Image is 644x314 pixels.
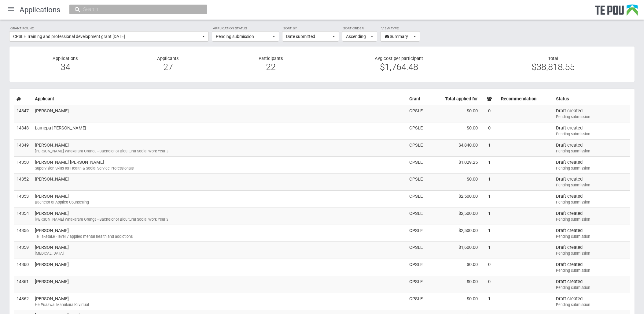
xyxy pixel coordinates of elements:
[556,182,627,188] div: Pending submission
[425,105,480,122] td: $0.00
[212,31,279,42] button: Pending submission
[407,293,425,310] td: CPSLE
[14,207,32,225] td: 14354
[554,242,630,259] td: Draft created
[342,26,377,31] label: Sort order
[32,191,407,208] td: [PERSON_NAME]
[32,174,407,191] td: [PERSON_NAME]
[556,200,627,205] div: Pending submission
[14,276,32,293] td: 14361
[14,259,32,276] td: 14360
[425,293,480,310] td: $0.00
[117,56,219,73] div: Applicants
[322,56,476,73] div: Avg cost per participant
[32,225,407,242] td: [PERSON_NAME]
[346,33,369,39] span: Ascending
[14,139,32,156] td: 14349
[407,225,425,242] td: CPSLE
[556,217,627,222] div: Pending submission
[212,26,279,31] label: Application status
[14,105,32,122] td: 14347
[480,242,499,259] td: 1
[384,33,412,39] span: Summary
[81,6,189,13] input: Search
[554,139,630,156] td: Draft created
[556,114,627,120] div: Pending submission
[556,251,627,256] div: Pending submission
[554,93,630,105] th: Status
[326,64,471,70] div: $1,764.48
[554,259,630,276] td: Draft created
[407,93,425,105] th: Grant
[556,268,627,273] div: Pending submission
[14,156,32,174] td: 14350
[216,33,271,39] span: Pending submission
[407,276,425,293] td: CPSLE
[14,293,32,310] td: 14362
[407,191,425,208] td: CPSLE
[380,26,420,31] label: View type
[480,276,499,293] td: 0
[9,26,209,31] label: Grant round
[32,259,407,276] td: [PERSON_NAME]
[425,242,480,259] td: $1,600.00
[407,259,425,276] td: CPSLE
[480,191,499,208] td: 1
[35,166,404,171] div: Supervision Skills for Health & Social Service Professionals
[554,105,630,122] td: Draft created
[480,156,499,174] td: 1
[480,139,499,156] td: 1
[425,191,480,208] td: $2,500.00
[407,174,425,191] td: CPSLE
[35,251,404,256] div: [MEDICAL_DATA]
[407,207,425,225] td: CPSLE
[32,105,407,122] td: [PERSON_NAME]
[499,93,554,105] th: Recommendation
[35,148,404,154] div: [PERSON_NAME] Whakarara Oranga - Bachelor of Bicultural Social Work Year 3
[556,131,627,137] div: Pending submission
[121,64,215,70] div: 27
[425,225,480,242] td: $2,500.00
[554,207,630,225] td: Draft created
[554,156,630,174] td: Draft created
[407,122,425,140] td: CPSLE
[554,293,630,310] td: Draft created
[32,93,407,105] th: Applicant
[554,225,630,242] td: Draft created
[425,174,480,191] td: $0.00
[407,156,425,174] td: CPSLE
[480,207,499,225] td: 1
[425,122,480,140] td: $0.00
[407,242,425,259] td: CPSLE
[425,259,480,276] td: $0.00
[480,174,499,191] td: 1
[32,293,407,310] td: [PERSON_NAME]
[14,56,117,73] div: Applications
[480,259,499,276] td: 0
[32,156,407,174] td: [PERSON_NAME] [PERSON_NAME]
[407,105,425,122] td: CPSLE
[35,302,404,308] div: He Puaawai Manukura Ki virtual
[556,285,627,290] div: Pending submission
[425,207,480,225] td: $2,500.00
[480,225,499,242] td: 1
[14,191,32,208] td: 14353
[282,31,339,42] button: Date submitted
[286,33,331,39] span: Date submitted
[35,217,404,222] div: [PERSON_NAME] Whakarara Oranga - Bachelor of Bicultural Social Work Year 3
[14,242,32,259] td: 14359
[32,242,407,259] td: [PERSON_NAME]
[35,200,404,205] div: Bachelor of Applied Counselling
[19,64,112,70] div: 34
[407,139,425,156] td: CPSLE
[224,64,318,70] div: 22
[32,139,407,156] td: [PERSON_NAME]
[219,56,322,73] div: Participants
[554,276,630,293] td: Draft created
[554,174,630,191] td: Draft created
[556,166,627,171] div: Pending submission
[282,26,339,31] label: Sort by
[342,31,377,42] button: Ascending
[480,64,625,70] div: $38,818.55
[554,191,630,208] td: Draft created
